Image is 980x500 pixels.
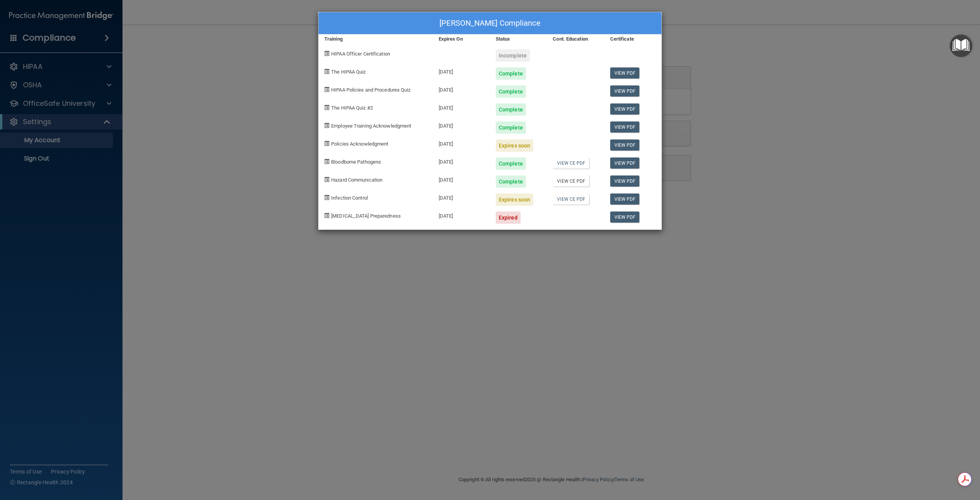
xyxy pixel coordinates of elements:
div: Certificate [604,34,661,44]
div: Complete [496,85,526,98]
a: View PDF [610,211,640,223]
div: Expires On [433,34,490,44]
div: Incomplete [496,49,530,62]
div: Complete [496,157,526,170]
a: View PDF [610,67,640,79]
div: [DATE] [433,188,490,206]
div: Complete [496,67,526,80]
a: View PDF [610,157,640,169]
span: Employee Training Acknowledgment [331,123,411,129]
a: View CE PDF [553,157,589,169]
a: View PDF [610,121,640,133]
div: Complete [496,175,526,188]
a: View PDF [610,175,640,187]
div: [DATE] [433,170,490,188]
div: Training [318,34,433,44]
div: Expires soon [496,193,533,206]
span: Infection Control [331,195,368,201]
span: HIPAA Officer Certification [331,51,390,57]
div: [DATE] [433,134,490,152]
span: Hazard Communication [331,177,382,183]
span: HIPAA Policies and Procedures Quiz [331,87,410,93]
a: View PDF [610,85,640,97]
button: Open Resource Center [950,34,972,57]
div: [DATE] [433,116,490,134]
span: The HIPAA Quiz [331,69,366,75]
div: Expires soon [496,139,533,152]
div: Expired [496,211,521,224]
span: [MEDICAL_DATA] Preparedness [331,213,401,219]
div: Complete [496,103,526,116]
span: The HIPAA Quiz #2 [331,105,373,111]
a: View PDF [610,139,640,151]
div: [DATE] [433,62,490,80]
div: [PERSON_NAME] Compliance [318,12,661,34]
div: [DATE] [433,152,490,170]
span: Policies Acknowledgment [331,141,388,147]
div: [DATE] [433,80,490,98]
div: Cont. Education [547,34,604,44]
a: View PDF [610,193,640,205]
span: Bloodborne Pathogens [331,159,381,165]
div: Complete [496,121,526,134]
div: [DATE] [433,98,490,116]
div: [DATE] [433,206,490,224]
a: View CE PDF [553,175,589,187]
a: View CE PDF [553,193,589,205]
a: View PDF [610,103,640,115]
div: Status [490,34,547,44]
